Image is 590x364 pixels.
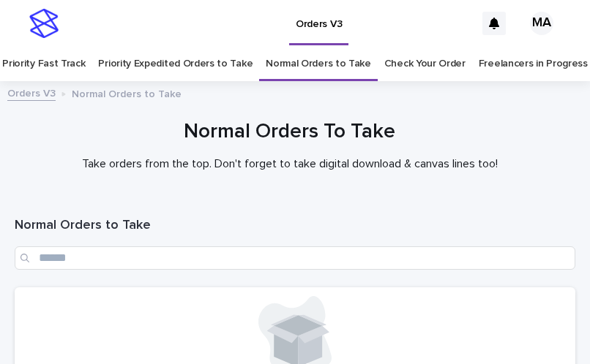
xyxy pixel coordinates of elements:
[384,47,466,81] a: Check Your Order
[15,246,575,270] input: Search
[15,118,564,145] h1: Normal Orders To Take
[2,47,85,81] a: Priority Fast Track
[479,47,588,81] a: Freelancers in Progress
[98,47,253,81] a: Priority Expedited Orders to Take
[266,47,371,81] a: Normal Orders to Take
[29,9,59,38] img: stacker-logo-s-only.png
[72,85,182,101] p: Normal Orders to Take
[530,12,553,35] div: MA
[7,84,56,101] a: Orders V3
[15,217,575,235] h1: Normal Orders to Take
[15,157,564,171] p: Take orders from the top. Don't forget to take digital download & canvas lines too!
